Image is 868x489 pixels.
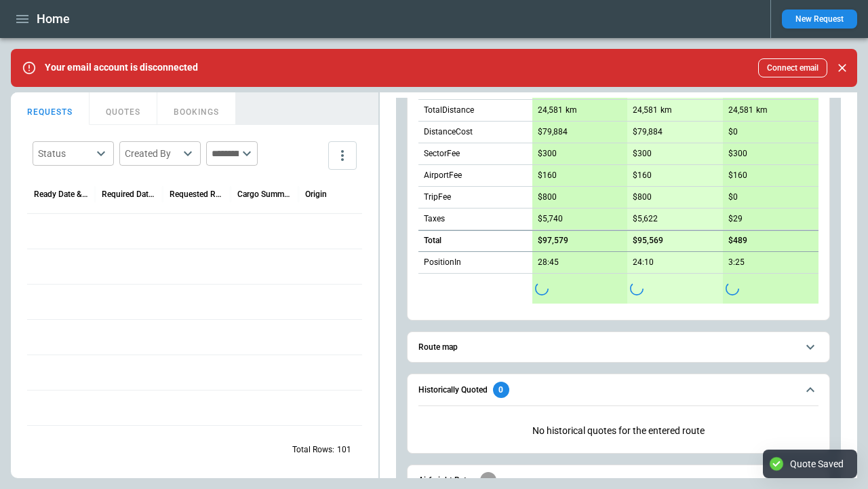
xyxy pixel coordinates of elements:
div: Historically Quoted0 [418,414,818,448]
p: $5,622 [633,214,658,224]
p: $800 [538,192,557,202]
p: 24,581 [633,105,658,115]
p: $95,569 [633,236,663,246]
p: 28:45 [538,257,559,268]
p: DistanceCost [424,126,473,138]
p: km [566,105,577,116]
p: AirportFee [424,170,462,181]
p: $160 [633,170,652,181]
p: $97,579 [538,236,568,246]
p: $79,884 [633,127,663,137]
p: 101 [337,444,351,456]
p: $0 [728,192,738,202]
div: Required Date & Time (UTC) [102,189,156,199]
p: km [660,105,672,116]
p: Total Rows: [292,444,334,456]
p: SectorFee [424,148,460,160]
button: REQUESTS [11,92,90,125]
div: Origin [305,189,327,199]
button: Close [833,58,852,77]
button: New Request [782,10,857,29]
p: km [756,105,768,116]
button: QUOTES [90,92,157,125]
h6: Airfreight Rates [418,476,475,485]
p: TotalDistance [424,105,474,116]
p: $160 [728,170,747,181]
p: PositionIn [424,257,461,268]
div: Ready Date & Time (UTC) [34,189,88,199]
div: 0 [493,382,509,398]
p: $800 [633,192,652,202]
p: $300 [538,149,557,159]
p: $160 [538,170,557,181]
p: $300 [633,149,652,159]
div: Created By [125,147,179,160]
p: Taxes [424,213,445,225]
h6: Route map [418,343,458,352]
h1: Home [37,11,70,27]
p: No historical quotes for the entered route [418,414,818,448]
p: Your email account is disconnected [45,62,198,73]
h6: Historically Quoted [418,386,488,395]
button: Route map [418,332,818,363]
p: 3:25 [728,257,745,268]
div: dismiss [833,53,852,83]
p: $5,740 [538,214,563,224]
h6: Total [424,236,441,245]
div: Status [38,147,92,160]
p: $489 [728,236,747,246]
p: $0 [728,127,738,137]
button: Historically Quoted0 [418,374,818,405]
p: $29 [728,214,743,224]
button: more [328,141,357,170]
p: 24,581 [538,105,563,115]
div: Quote Saved [790,458,844,470]
p: TripFee [424,192,451,203]
p: $300 [728,149,747,159]
div: Cargo Summary [237,189,292,199]
div: Requested Route [170,189,224,199]
button: BOOKINGS [157,92,236,125]
p: 24:10 [633,257,654,268]
p: $79,884 [538,127,568,137]
button: Connect email [758,58,827,77]
p: 24,581 [728,105,753,115]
